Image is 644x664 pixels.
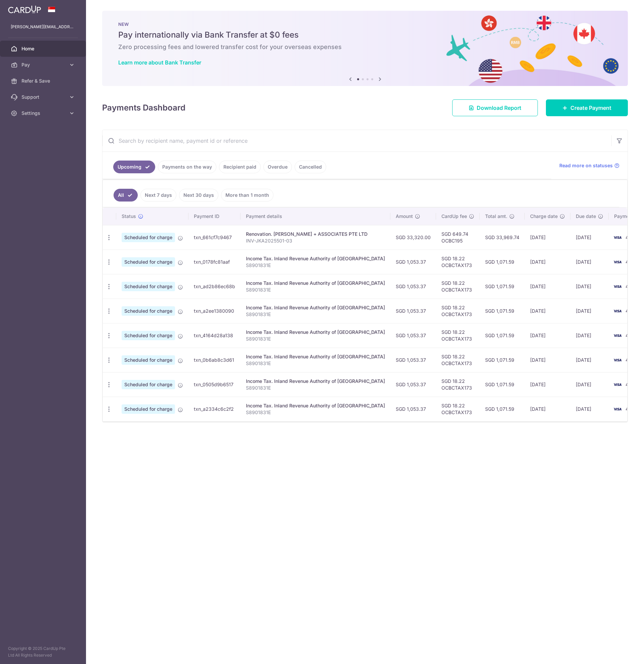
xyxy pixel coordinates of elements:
[559,162,613,169] span: Read more on statuses
[122,257,175,267] span: Scheduled for charge
[11,24,75,30] p: [PERSON_NAME][EMAIL_ADDRESS][DOMAIN_NAME]
[525,299,570,323] td: [DATE]
[263,161,292,173] a: Overdue
[452,99,538,116] a: Download Report
[22,94,66,100] span: Support
[611,258,624,266] img: Bank Card
[22,78,66,84] span: Refer & Save
[188,250,241,274] td: txn_0178fc81aaf
[436,274,480,299] td: SGD 18.22 OCBCTAX173
[436,323,480,348] td: SGD 18.22 OCBCTAX173
[390,225,436,250] td: SGD 33,320.00
[188,225,241,250] td: txn_661cf7c9467
[118,59,201,66] a: Learn more about Bank Transfer
[436,250,480,274] td: SGD 18.22 OCBCTAX173
[246,262,385,269] p: S8901831E
[525,274,570,299] td: [DATE]
[611,381,624,389] img: Bank Card
[188,372,241,397] td: txn_0505d9b6517
[122,306,175,316] span: Scheduled for charge
[436,348,480,372] td: SGD 18.22 OCBCTAX173
[188,397,241,421] td: txn_a2334c6c2f2
[246,280,385,286] div: Income Tax. Inland Revenue Authority of [GEOGRAPHIC_DATA]
[246,409,385,416] p: S8901831E
[122,282,175,291] span: Scheduled for charge
[122,233,175,242] span: Scheduled for charge
[480,225,525,250] td: SGD 33,969.74
[546,99,628,116] a: Create Payment
[611,282,624,291] img: Bank Card
[525,250,570,274] td: [DATE]
[436,397,480,421] td: SGD 18.22 OCBCTAX173
[480,372,525,397] td: SGD 1,071.59
[525,348,570,372] td: [DATE]
[122,404,175,414] span: Scheduled for charge
[118,30,612,40] h5: Pay internationally via Bank Transfer at $0 fees
[436,372,480,397] td: SGD 18.22 OCBCTAX173
[626,357,638,363] span: 4424
[559,162,619,169] a: Read more on statuses
[246,378,385,385] div: Income Tax. Inland Revenue Authority of [GEOGRAPHIC_DATA]
[102,102,185,114] h4: Payments Dashboard
[441,213,467,220] span: CardUp fee
[570,250,609,274] td: [DATE]
[436,299,480,323] td: SGD 18.22 OCBCTAX173
[246,353,385,360] div: Income Tax. Inland Revenue Authority of [GEOGRAPHIC_DATA]
[570,225,609,250] td: [DATE]
[626,333,638,338] span: 4424
[396,213,413,220] span: Amount
[611,307,624,315] img: Bank Card
[611,405,624,413] img: Bank Card
[480,299,525,323] td: SGD 1,071.59
[390,348,436,372] td: SGD 1,053.37
[390,274,436,299] td: SGD 1,053.37
[480,397,525,421] td: SGD 1,071.59
[102,11,628,86] img: Bank transfer banner
[525,225,570,250] td: [DATE]
[390,250,436,274] td: SGD 1,053.37
[122,355,175,365] span: Scheduled for charge
[188,274,241,299] td: txn_ad2b86ec68b
[525,323,570,348] td: [DATE]
[570,397,609,421] td: [DATE]
[390,323,436,348] td: SGD 1,053.37
[8,5,41,13] img: CardUp
[570,104,611,112] span: Create Payment
[179,189,218,202] a: Next 30 days
[246,385,385,391] p: S8901831E
[246,237,385,244] p: INV-JKA2025501-03
[626,308,638,314] span: 4424
[221,189,273,202] a: More than 1 month
[626,283,638,289] span: 4424
[140,189,176,202] a: Next 7 days
[188,299,241,323] td: txn_a2ee1380090
[570,323,609,348] td: [DATE]
[246,311,385,318] p: S8901831E
[188,208,241,225] th: Payment ID
[570,274,609,299] td: [DATE]
[390,299,436,323] td: SGD 1,053.37
[246,336,385,342] p: S8901831E
[118,43,612,51] h6: Zero processing fees and lowered transfer cost for your overseas expenses
[477,104,521,112] span: Download Report
[219,161,261,173] a: Recipient paid
[246,286,385,293] p: S8901831E
[113,161,155,173] a: Upcoming
[436,225,480,250] td: SGD 649.74 OCBC195
[122,380,175,389] span: Scheduled for charge
[246,329,385,336] div: Income Tax. Inland Revenue Authority of [GEOGRAPHIC_DATA]
[246,304,385,311] div: Income Tax. Inland Revenue Authority of [GEOGRAPHIC_DATA]
[626,406,638,412] span: 4424
[570,372,609,397] td: [DATE]
[246,255,385,262] div: Income Tax. Inland Revenue Authority of [GEOGRAPHIC_DATA]
[114,189,138,202] a: All
[390,372,436,397] td: SGD 1,053.37
[570,299,609,323] td: [DATE]
[626,382,638,387] span: 4424
[102,130,611,151] input: Search by recipient name, payment id or reference
[122,213,136,220] span: Status
[241,208,390,225] th: Payment details
[525,372,570,397] td: [DATE]
[480,323,525,348] td: SGD 1,071.59
[611,331,624,340] img: Bank Card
